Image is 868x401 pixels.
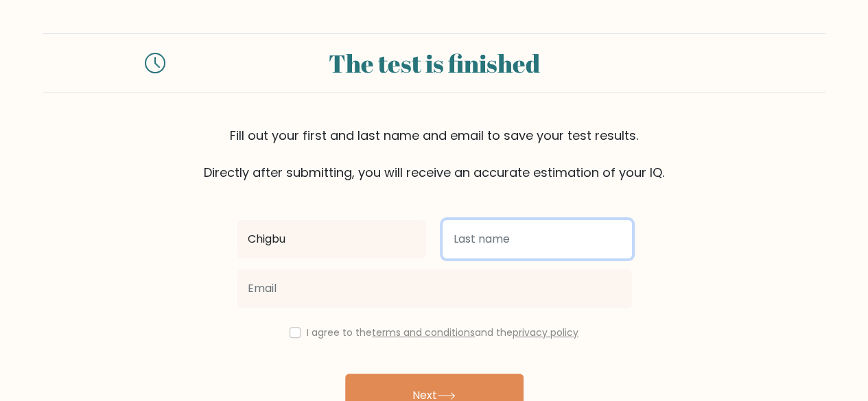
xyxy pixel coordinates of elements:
[237,220,426,258] input: First name
[513,326,578,339] a: privacy policy
[372,326,475,339] a: terms and conditions
[307,326,578,339] label: I agree to the and the
[182,45,687,82] div: The test is finished
[443,220,632,258] input: Last name
[237,269,632,308] input: Email
[43,126,825,182] div: Fill out your first and last name and email to save your test results. Directly after submitting,...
